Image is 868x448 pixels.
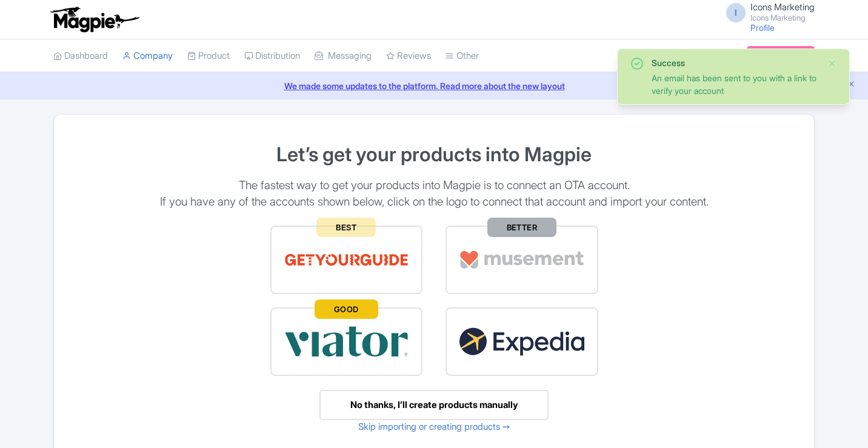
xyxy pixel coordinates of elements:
div: An email has been sent to you with a link to verify your account [652,72,818,97]
a: GOOD [259,303,435,380]
a: We made some updates to the platform. Read more about the new layout [7,79,861,92]
a: Other [446,39,479,73]
a: Messaging [315,39,372,73]
a: Product [187,39,230,73]
button: Close [827,56,837,71]
img: logo-ab69f6fb50320c5b225c76a69d11143b.png [47,6,141,33]
a: Dashboard [53,39,108,73]
a: Profile [750,22,775,33]
div: Success [652,56,818,69]
a: Skip importing or creating products ➙ [358,421,510,432]
span: BETTER [487,218,556,237]
a: Distribution [244,39,300,73]
p: The fastest way to get your products into Magpie is to connect an OTA account. [68,178,800,193]
small: Icons Marketing [750,14,815,22]
a: Reviews [386,39,431,73]
img: viator-e2bf771eb72f7a6029a5edfbb081213a.svg [284,321,410,363]
a: Subscription [747,46,815,64]
button: Close announcement [847,78,856,92]
a: Company [122,39,173,73]
img: get_your_guide-5a6366678479520ec94e3f9d2b9f304b.svg [284,239,410,281]
a: No thanks, I’ll create products manually [319,390,549,421]
a: I Icons Marketing Icons Marketing [719,2,815,22]
h1: Let’s get your products into Magpie [68,144,800,165]
img: musement-dad6797fd076d4ac540800b229e01643.svg [459,239,585,281]
span: Icons Marketing [750,1,815,13]
img: expedia22-01-93867e2ff94c7cd37d965f09d456db68.svg [459,321,585,363]
a: BETTER [434,221,610,298]
p: If you have any of the accounts shown below, click on the logo to connect that account and import... [68,194,800,210]
span: GOOD [315,299,378,319]
span: BEST [316,218,376,237]
span: I [726,3,746,22]
a: BEST [259,221,435,298]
